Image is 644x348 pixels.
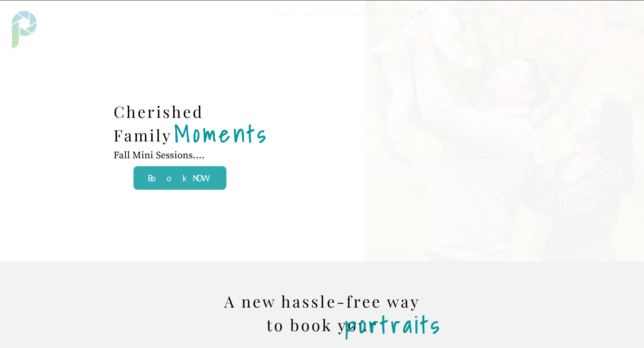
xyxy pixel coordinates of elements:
[114,100,226,147] h2: Cherished Family
[114,150,252,182] p: Fall Mini Sessions....
[217,290,427,340] h2: A new hassle-free way to book your
[102,171,258,185] a: Book NOW
[148,173,212,183] b: Book NOW
[345,306,442,343] b: portraits
[268,10,300,18] a: HOME
[485,10,516,17] a: CONTACT
[300,10,369,17] a: PORTFOLIO & PRICING
[376,10,438,17] a: FALL MINI SESSIONS
[519,10,538,17] a: BLOG
[174,115,269,152] b: Moments
[445,10,477,17] a: ABOUT US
